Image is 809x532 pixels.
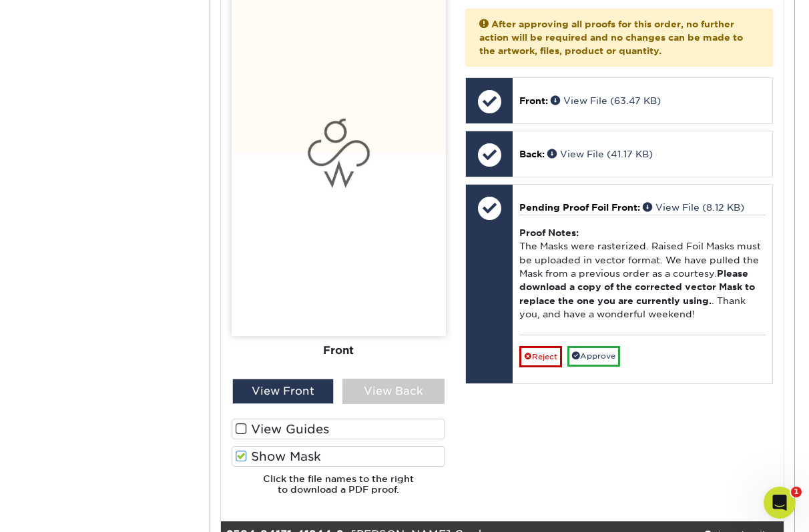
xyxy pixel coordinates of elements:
[232,379,334,404] div: View Front
[232,419,446,439] label: View Guides
[479,19,743,57] strong: After approving all proofs for this order, no further action will be required and no changes can ...
[519,227,579,238] strong: Proof Notes:
[519,268,755,306] b: Please download a copy of the corrected vector Mask to replace the one you are currently using.
[519,149,545,159] span: Back:
[547,149,653,159] a: View File (41.17 KB)
[519,346,562,367] a: Reject
[791,487,802,497] span: 1
[519,215,766,335] div: The Masks were rasterized. Raised Foil Masks must be uploaded in vector format. We have pulled th...
[519,95,548,106] span: Front:
[232,473,446,506] h6: Click the file names to the right to download a PDF proof.
[764,487,796,519] iframe: Intercom live chat
[232,336,446,365] div: Front
[232,446,446,467] label: Show Mask
[643,202,744,213] a: View File (8.12 KB)
[567,346,620,367] a: Approve
[342,379,445,404] div: View Back
[519,202,640,213] span: Pending Proof Foil Front:
[551,95,661,106] a: View File (63.47 KB)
